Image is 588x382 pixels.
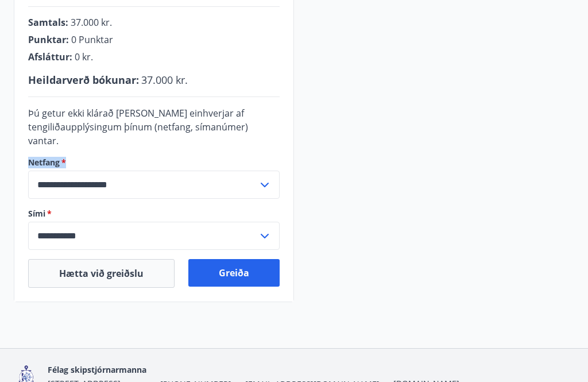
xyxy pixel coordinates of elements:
[71,16,112,29] span: 37.000 kr.
[75,51,93,63] span: 0 kr.
[28,208,280,219] label: Sími
[28,157,280,168] label: Netfang
[48,364,146,375] span: Félag skipstjórnarmanna
[71,33,113,46] span: 0 Punktar
[28,33,69,46] span: Punktar :
[188,259,280,287] button: Greiða
[28,16,68,29] span: Samtals :
[28,259,175,288] button: Hætta við greiðslu
[28,107,248,147] span: Þú getur ekki klárað [PERSON_NAME] einhverjar af tengiliðaupplýsingum þínum (netfang, símanúmer) ...
[28,73,139,87] span: Heildarverð bókunar :
[141,73,188,87] span: 37.000 kr.
[28,51,72,63] span: Afsláttur :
